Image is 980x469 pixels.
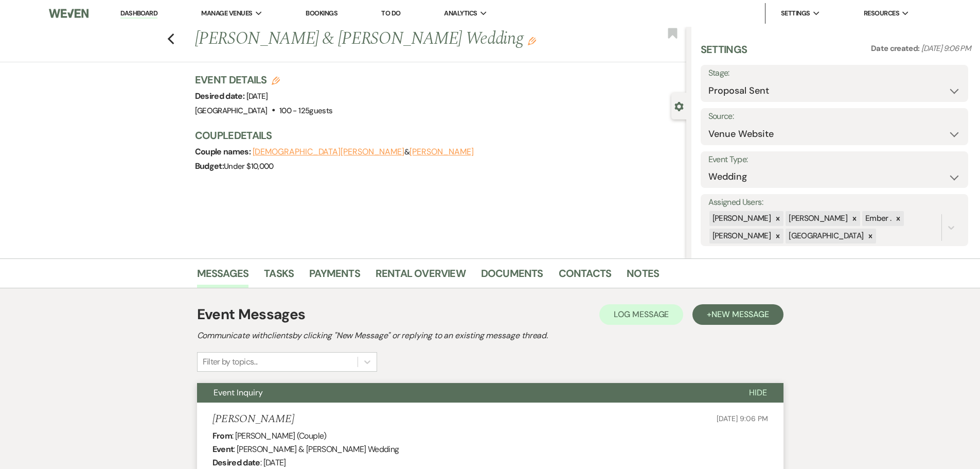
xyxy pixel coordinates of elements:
[306,9,337,18] a: Bookings
[709,211,773,226] div: [PERSON_NAME]
[213,387,263,398] span: Event Inquiry
[120,9,157,19] a: Dashboard
[246,91,268,101] span: [DATE]
[786,211,849,226] div: [PERSON_NAME]
[717,414,768,423] span: [DATE] 9:06 PM
[692,304,783,325] button: +New Message
[711,309,769,320] span: New Message
[444,8,477,19] span: Analytics
[264,265,294,288] a: Tasks
[49,3,88,24] img: Weven Logo
[212,430,232,441] b: From
[627,265,659,288] a: Notes
[614,309,669,320] span: Log Message
[224,161,274,171] span: Under $10,000
[528,36,536,45] button: Edit
[862,211,893,226] div: Ember .
[203,356,258,368] div: Filter by topics...
[212,444,234,455] b: Event
[197,265,249,288] a: Messages
[921,43,971,54] span: [DATE] 9:06 PM
[733,383,783,403] button: Hide
[195,27,584,51] h1: [PERSON_NAME] & [PERSON_NAME] Wedding
[559,265,612,288] a: Contacts
[376,265,466,288] a: Rental Overview
[195,106,268,116] span: [GEOGRAPHIC_DATA]
[195,161,224,171] span: Budget:
[749,387,767,398] span: Hide
[674,101,684,111] button: Close lead details
[708,195,960,210] label: Assigned Users:
[708,152,960,167] label: Event Type:
[864,8,899,19] span: Resources
[212,413,294,426] h5: [PERSON_NAME]
[197,304,306,325] h1: Event Messages
[195,73,333,87] h3: Event Details
[708,109,960,124] label: Source:
[197,383,733,403] button: Event Inquiry
[195,91,246,101] span: Desired date:
[195,128,676,143] h3: Couple Details
[253,148,405,156] button: [DEMOGRAPHIC_DATA][PERSON_NAME]
[212,457,260,468] b: Desired date
[786,229,865,244] div: [GEOGRAPHIC_DATA]
[381,9,400,18] a: To Do
[701,42,747,65] h3: Settings
[279,106,332,116] span: 100 - 125 guests
[409,148,473,156] button: [PERSON_NAME]
[253,147,474,157] span: &
[709,229,773,244] div: [PERSON_NAME]
[195,146,253,157] span: Couple names:
[599,304,683,325] button: Log Message
[197,329,783,342] h2: Communicate with clients by clicking "New Message" or replying to an existing message thread.
[781,8,810,19] span: Settings
[708,66,960,81] label: Stage:
[871,43,921,54] span: Date created:
[201,8,252,19] span: Manage Venues
[309,265,360,288] a: Payments
[481,265,543,288] a: Documents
